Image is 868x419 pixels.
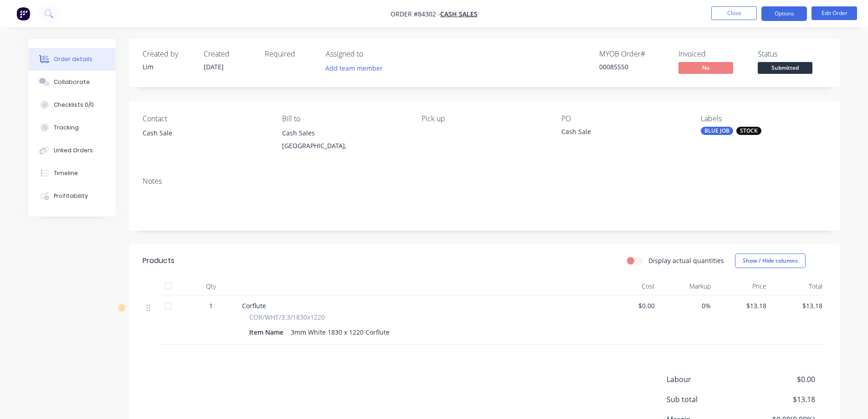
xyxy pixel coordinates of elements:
[667,394,748,405] span: Sub total
[603,277,659,295] div: Cost
[249,312,325,322] span: COR/WHT/3.3/1830x1220
[143,127,267,156] div: Cash Sale
[242,301,266,310] span: Corflute
[599,50,668,58] div: MYOB Order #
[701,114,826,123] div: Labels
[143,255,175,266] div: Products
[421,114,546,123] div: Pick up
[54,78,90,86] div: Collaborate
[648,256,724,265] label: Display actual quantities
[29,48,115,71] button: Order details
[320,62,387,74] button: Add team member
[143,50,193,58] div: Created by
[561,114,686,123] div: PO
[29,71,115,93] button: Collaborate
[54,101,94,109] div: Checklists 0/0
[282,127,407,156] div: Cash Sales[GEOGRAPHIC_DATA],
[143,62,193,72] div: Lim
[599,62,668,72] div: 00085550
[736,127,761,135] div: STOCK
[54,169,78,177] div: Timeline
[282,127,407,140] div: Cash Sales
[265,50,315,58] div: Required
[54,55,92,63] div: Order details
[16,7,30,21] img: Factory
[758,62,812,76] button: Submitted
[662,301,711,310] span: 0%
[209,301,213,310] span: 1
[658,277,714,295] div: Markup
[718,301,767,310] span: $13.18
[758,62,812,73] span: Submitted
[282,114,407,123] div: Bill to
[204,62,224,71] span: [DATE]
[770,277,826,295] div: Total
[758,50,826,58] div: Status
[184,277,238,295] div: Qty
[747,374,815,385] span: $0.00
[774,301,822,310] span: $13.18
[711,6,757,20] button: Close
[747,394,815,405] span: $13.18
[326,50,417,58] div: Assigned to
[29,139,115,162] button: Linked Orders
[29,185,115,207] button: Profitability
[204,50,254,58] div: Created
[561,127,675,140] div: Cash Sale
[701,127,733,135] div: BLUE JOB
[287,326,393,339] div: 3mm White 1830 x 1220 Corflute
[606,301,655,310] span: $0.00
[54,124,79,132] div: Tracking
[29,162,115,185] button: Timeline
[678,62,733,73] span: No
[29,93,115,116] button: Checklists 0/0
[54,146,93,155] div: Linked Orders
[678,50,747,58] div: Invoiced
[54,192,88,200] div: Profitability
[735,253,806,268] button: Show / Hide columns
[440,10,478,18] a: Cash Sales
[667,374,748,385] span: Labour
[143,127,267,140] div: Cash Sale
[282,140,407,152] div: [GEOGRAPHIC_DATA],
[714,277,770,295] div: Price
[761,6,807,21] button: Options
[143,114,267,123] div: Contact
[249,326,287,339] div: Item Name
[326,62,388,74] button: Add team member
[390,10,440,18] span: Order #84302 -
[812,6,857,20] button: Edit Order
[143,177,826,186] div: Notes
[29,116,115,139] button: Tracking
